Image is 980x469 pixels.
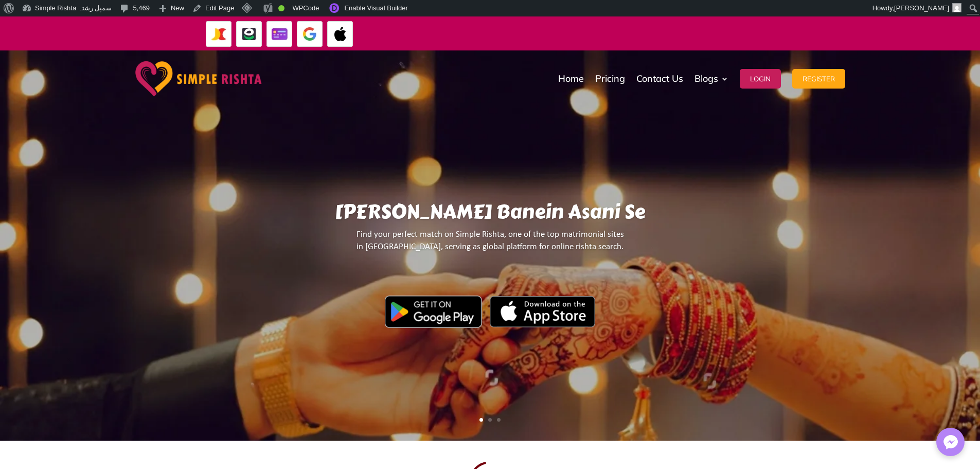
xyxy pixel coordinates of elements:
[595,53,625,105] a: Pricing
[940,432,961,453] img: Messenger
[488,418,492,422] a: 2
[740,69,781,89] button: Login
[636,53,683,105] a: Contact Us
[385,296,482,327] img: Google Play
[694,53,728,105] a: Blogs
[558,53,584,105] a: Home
[497,418,501,422] a: 3
[740,53,781,105] a: Login
[479,418,483,422] a: 1
[894,4,949,12] span: [PERSON_NAME]
[278,5,284,11] div: Good
[128,200,852,229] h1: [PERSON_NAME] Banein Asani Se
[792,53,845,105] a: Register
[792,69,845,89] button: Register
[128,229,852,262] p: Find your perfect match on Simple Rishta, one of the top matrimonial sites in [GEOGRAPHIC_DATA], ...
